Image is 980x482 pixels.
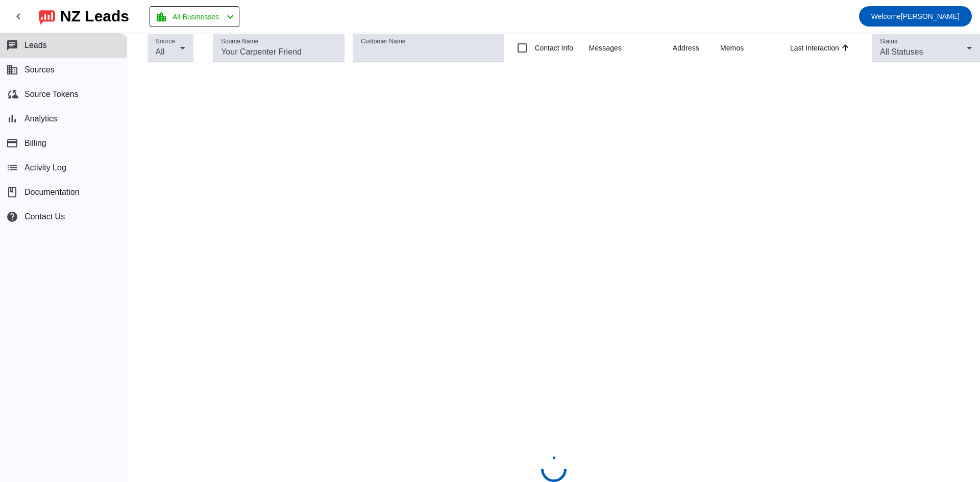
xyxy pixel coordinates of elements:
[221,38,258,45] mat-label: Source Name
[60,9,129,23] div: NZ Leads
[155,11,167,23] mat-icon: location_city
[24,65,55,74] span: Sources
[871,9,960,23] span: [PERSON_NAME]
[6,186,18,198] span: book
[224,11,236,23] mat-icon: chevron_left
[156,38,175,45] mat-label: Source
[6,113,18,125] mat-icon: bar_chart
[880,47,923,56] span: All Statuses
[221,46,336,58] input: Your Carpenter Friend
[361,38,405,45] mat-label: Customer Name
[859,6,972,27] button: Welcome[PERSON_NAME]
[24,90,79,99] span: Source Tokens
[24,139,46,148] span: Billing
[24,188,80,197] span: Documentation
[156,47,165,56] span: All
[12,10,24,22] mat-icon: chevron_left
[6,162,18,174] mat-icon: list
[24,163,66,172] span: Activity Log
[880,38,897,45] mat-label: Status
[589,33,672,63] th: Messages
[532,43,573,53] label: Contact Info
[24,212,65,221] span: Contact Us
[871,12,901,20] span: Welcome
[39,8,55,25] img: logo
[6,88,18,100] mat-icon: cloud_sync
[6,137,18,149] mat-icon: payment
[24,41,47,50] span: Leads
[6,39,18,52] mat-icon: chat
[673,33,720,63] th: Address
[790,43,839,53] div: Last Interaction
[6,211,18,223] mat-icon: help
[720,33,790,63] th: Memos
[173,10,219,24] span: All Businesses
[24,114,57,123] span: Analytics
[6,64,18,76] mat-icon: business
[150,6,239,27] button: All Businesses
